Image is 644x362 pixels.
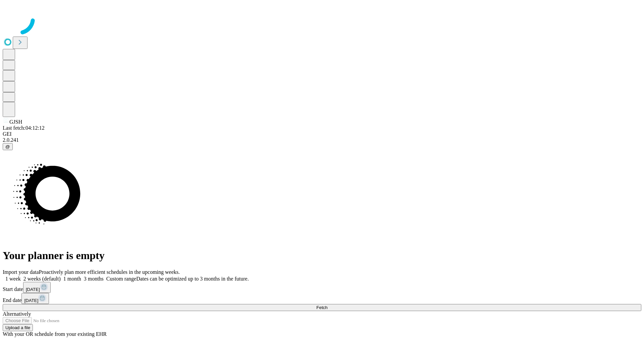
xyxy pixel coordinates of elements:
[21,293,49,304] button: [DATE]
[5,144,10,149] span: @
[3,331,107,337] span: With your OR schedule from your existing EHR
[3,125,45,131] span: Last fetch: 04:12:12
[3,304,641,311] button: Fetch
[3,131,641,137] div: GEI
[136,276,249,282] span: Dates can be optimized up to 3 months in the future.
[84,276,104,282] span: 3 months
[106,276,136,282] span: Custom range
[5,276,21,282] span: 1 week
[39,269,180,275] span: Proactively plan more efficient schedules in the upcoming weeks.
[3,143,13,150] button: @
[3,324,33,331] button: Upload a file
[3,293,641,304] div: End date
[63,276,81,282] span: 1 month
[3,137,641,143] div: 2.0.241
[24,298,38,303] span: [DATE]
[23,282,51,293] button: [DATE]
[23,276,61,282] span: 2 weeks (default)
[3,311,31,317] span: Alternatively
[9,119,22,125] span: GJSH
[26,287,40,292] span: [DATE]
[3,249,641,262] h1: Your planner is empty
[3,269,39,275] span: Import your data
[3,282,641,293] div: Start date
[316,305,327,310] span: Fetch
